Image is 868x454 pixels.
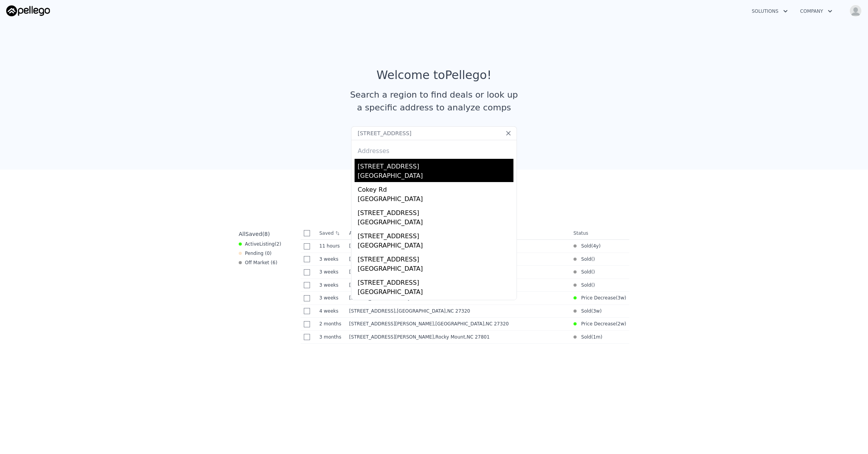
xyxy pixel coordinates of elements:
span: , Rocky Mount [434,334,493,340]
div: Cokey Rd [358,182,513,194]
span: ) [593,269,595,275]
span: , NC 27320 [446,308,470,314]
span: ) [593,256,595,262]
div: Search a region to find deals or look up a specific address to analyze comps [347,88,521,114]
span: [STREET_ADDRESS][PERSON_NAME] [349,256,434,262]
div: Pending ( 0 ) [239,250,272,256]
span: [STREET_ADDRESS] [349,243,395,249]
span: Active ( 2 ) [245,241,281,247]
span: [STREET_ADDRESS][PERSON_NAME] [349,321,434,327]
span: Sold ( [577,282,593,288]
span: [STREET_ADDRESS] [349,308,395,314]
span: ) [593,282,595,288]
time: 2025-08-06 21:26 [319,282,343,288]
div: [STREET_ADDRESS] [358,252,513,264]
time: 2025-08-02 21:49 [319,308,343,314]
span: ) [599,243,601,249]
time: 2025-08-04 17:29 [618,295,624,301]
time: 2025-08-06 22:13 [319,269,343,275]
div: [GEOGRAPHIC_DATA] [358,218,513,229]
div: Off Market ( 6 ) [239,260,277,266]
div: [STREET_ADDRESS] [358,205,513,218]
span: [STREET_ADDRESS] [349,269,395,275]
div: [GEOGRAPHIC_DATA] [358,287,513,298]
span: , [GEOGRAPHIC_DATA] [395,308,473,314]
span: , NC 27801 [465,334,489,340]
span: ) [601,334,603,340]
time: 2025-07-21 20:48 [593,334,600,340]
time: 2025-08-04 17:48 [319,295,343,301]
div: Saved Properties [236,194,632,208]
th: Status [570,227,629,240]
div: [STREET_ADDRESS] [358,159,513,171]
span: , [GEOGRAPHIC_DATA] [434,321,512,327]
button: Solutions [746,4,794,18]
span: ) [600,308,602,314]
span: [STREET_ADDRESS][PERSON_NAME] [349,334,434,340]
span: , NC 27320 [484,321,509,327]
div: [GEOGRAPHIC_DATA] [358,241,513,252]
span: Sold ( [577,334,593,340]
img: Pellego [6,5,50,16]
span: Saved [245,231,262,237]
input: Search an address or region... [351,126,517,140]
span: [STREET_ADDRESS] [349,282,395,288]
span: Price Decrease ( [577,321,618,327]
time: 2025-08-28 01:13 [319,243,343,249]
span: Sold ( [577,308,593,314]
span: ) [624,295,626,301]
div: Addresses [355,140,513,159]
time: 2025-08-07 01:50 [593,308,599,314]
span: Sold ( [577,269,593,275]
time: 2025-06-05 23:28 [319,334,343,340]
div: [GEOGRAPHIC_DATA] [358,194,513,205]
time: 2022-01-31 08:00 [593,243,599,249]
img: avatar [849,5,862,17]
div: [STREET_ADDRESS] [358,298,513,311]
span: [STREET_ADDRESS] [349,295,395,301]
time: 2025-07-07 14:05 [319,321,343,327]
div: [GEOGRAPHIC_DATA] [358,264,513,275]
button: Company [794,4,839,18]
span: Listing [259,241,275,247]
th: Address [346,227,570,240]
div: All ( 8 ) [239,230,270,238]
time: 2025-08-08 17:07 [319,256,343,262]
div: [GEOGRAPHIC_DATA] [358,171,513,182]
span: ) [624,321,626,327]
div: Welcome to Pellego ! [377,68,492,82]
div: [STREET_ADDRESS] [358,229,513,241]
div: [STREET_ADDRESS] [358,275,513,287]
th: Saved [316,227,346,239]
span: Price Decrease ( [577,295,618,301]
span: Sold ( [577,243,593,249]
time: 2025-08-12 09:46 [618,321,624,327]
span: Sold ( [577,256,593,262]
